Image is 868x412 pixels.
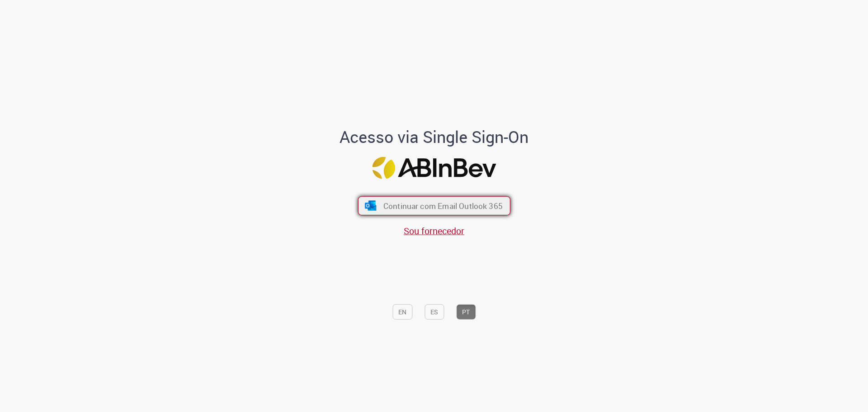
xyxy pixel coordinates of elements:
button: ES [425,304,444,319]
a: Sou fornecedor [404,225,464,237]
span: Continuar com Email Outlook 365 [383,200,502,211]
button: PT [456,304,476,319]
img: ícone Azure/Microsoft 360 [364,201,377,211]
img: Logo ABInBev [372,156,496,179]
h1: Acesso via Single Sign-On [309,128,560,146]
button: EN [392,304,412,319]
button: ícone Azure/Microsoft 360 Continuar com Email Outlook 365 [358,196,510,215]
